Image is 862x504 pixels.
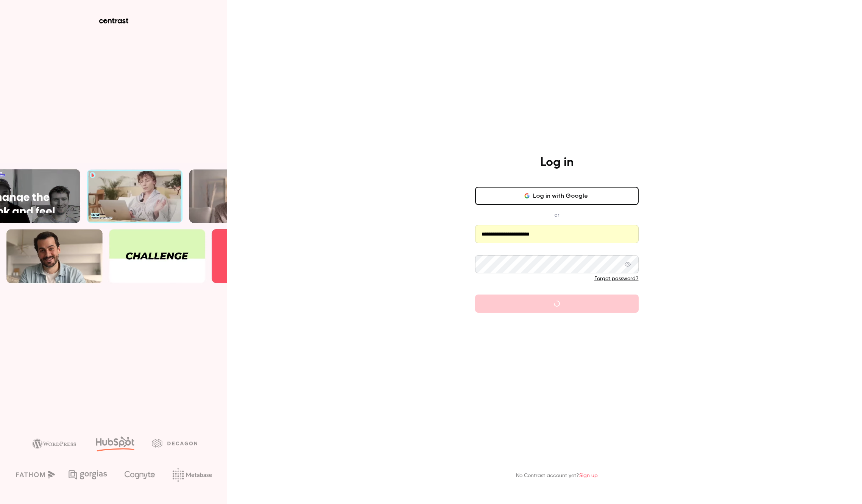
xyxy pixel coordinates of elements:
span: or [550,211,563,219]
a: Sign up [579,473,598,478]
h4: Log in [540,155,574,170]
a: Forgot password? [594,276,639,281]
img: decagon [152,439,197,447]
button: Log in with Google [475,187,639,205]
p: No Contrast account yet? [516,472,598,480]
